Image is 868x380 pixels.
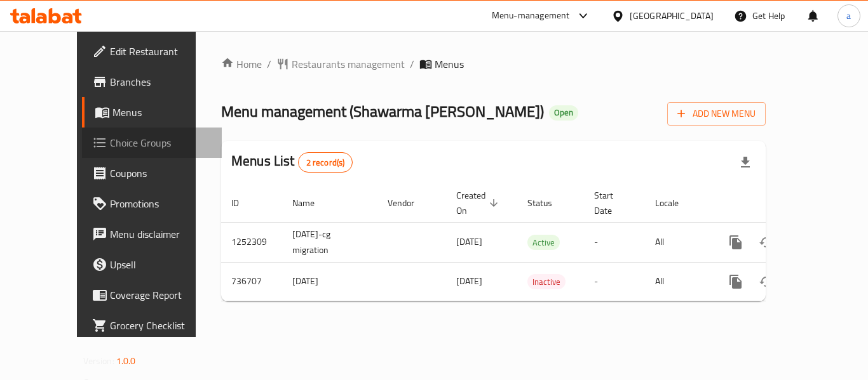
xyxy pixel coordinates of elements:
[116,353,136,369] span: 1.0.0
[110,166,212,181] span: Coupons
[594,188,630,218] span: Start Date
[549,105,578,121] div: Open
[110,135,212,150] span: Choice Groups
[82,310,222,341] a: Grocery Checklist
[82,36,222,67] a: Edit Restaurant
[630,9,714,23] div: [GEOGRAPHIC_DATA]
[527,275,566,289] span: Inactive
[721,227,751,258] button: more
[221,222,282,262] td: 1252309
[388,195,431,211] span: Vendor
[492,8,570,23] div: Menu-management
[110,257,212,272] span: Upsell
[110,318,212,333] span: Grocery Checklist
[231,195,255,211] span: ID
[584,222,645,262] td: -
[112,105,212,120] span: Menus
[110,287,212,303] span: Coverage Report
[221,97,544,126] span: Menu management ( Shawarma [PERSON_NAME] )
[221,56,262,72] a: Home
[82,67,222,97] a: Branches
[110,44,212,59] span: Edit Restaurant
[846,9,851,23] span: a
[527,235,560,250] div: Active
[710,184,853,223] th: Actions
[435,56,464,72] span: Menus
[83,353,114,369] span: Version:
[82,249,222,280] a: Upsell
[645,262,710,301] td: All
[110,226,212,242] span: Menu disclaimer
[527,195,569,211] span: Status
[456,233,482,250] span: [DATE]
[276,56,405,72] a: Restaurants management
[527,235,560,250] span: Active
[298,152,353,173] div: Total records count
[282,222,377,262] td: [DATE]-cg migration
[645,222,710,262] td: All
[82,219,222,249] a: Menu disclaimer
[456,273,482,289] span: [DATE]
[82,128,222,158] a: Choice Groups
[584,262,645,301] td: -
[82,188,222,219] a: Promotions
[82,280,222,310] a: Coverage Report
[221,184,853,301] table: enhanced table
[110,196,212,211] span: Promotions
[82,158,222,188] a: Coupons
[667,102,766,126] button: Add New Menu
[677,106,756,122] span: Add New Menu
[456,188,502,218] span: Created On
[82,97,222,128] a: Menus
[751,266,782,297] button: Change Status
[410,56,414,72] li: /
[299,157,353,169] span: 2 record(s)
[221,262,282,301] td: 736707
[231,152,353,173] h2: Menus List
[221,56,766,72] nav: breadcrumb
[282,262,377,301] td: [DATE]
[292,56,405,72] span: Restaurants management
[549,107,578,118] span: Open
[267,56,271,72] li: /
[292,195,331,211] span: Name
[730,147,761,178] div: Export file
[721,266,751,297] button: more
[751,227,782,258] button: Change Status
[110,74,212,89] span: Branches
[655,195,695,211] span: Locale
